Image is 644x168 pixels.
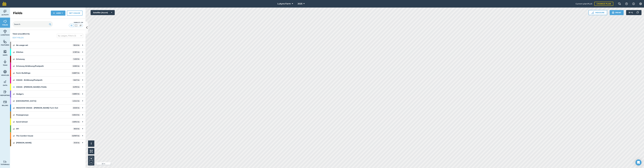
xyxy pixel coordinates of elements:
[10,42,86,49] div: No usage set103.6 Ha
[16,139,73,146] strong: [PERSON_NAME]
[626,10,641,15] button: 17 °C
[88,140,94,147] button: i
[3,100,7,104] img: svg+xml;base64,PD94bWwgdmVyc2lvbj0iMS4wIiBlbmNvZGluZz0idXRmLTgiPz4KPCEtLSBHZW5lcmF0b3I6IEFkb2JlIE...
[3,60,7,64] img: svg+xml;base64,PD94bWwgdmVyc2lvbj0iMS4wIiBlbmNvZGluZz0idXRmLTgiPz4KPCEtLSBHZW5lcmF0b3I6IEFkb2JlIE...
[73,65,79,67] strong: 0.1913 Ha
[69,22,83,24] div: Visibility: On
[74,142,79,144] strong: 31.15 Ha
[13,92,15,96] img: svg+xml;base64,PHN2ZyB4bWxucz0iaHR0cDovL3d3dy53My5vcmcvMjAwMC9zdmciIHdpZHRoPSIxOCIgaGVpZ2h0PSIyNC...
[16,84,72,90] strong: GRASS - [PERSON_NAME]'s Fields
[10,104,86,111] div: MEADOW-GRASS - [PERSON_NAME] Turn Out23.95 Ha
[16,56,72,63] strong: Driveway
[13,141,15,144] img: svg+xml;base64,PHN2ZyB4bWxucz0iaHR0cDovL3d3dy53My5vcmcvMjAwMC9zdmciIHdpZHRoPSIxOCIgaGVpZ2h0PSIyNC...
[629,10,633,15] span: 17 ° C
[10,125,86,132] div: SFI101.9 Ha
[67,11,83,16] a: Set usage
[73,58,79,60] strong: 1.452 Ha
[72,135,79,137] strong: 0.6767 Ha
[10,98,86,104] div: [GEOGRAPHIC_DATA]4.344 Ha
[16,91,71,97] strong: Hedge's
[16,104,72,111] strong: MEADOW-GRASS - [PERSON_NAME] Turn Out
[13,44,15,47] img: svg+xml;base64,PHN2ZyB4bWxucz0iaHR0cDovL3d3dy53My5vcmcvMjAwMC9zdmciIHdpZHRoPSIxOCIgaGVpZ2h0PSIyNC...
[10,49,86,55] div: Ditches3.787 Ha
[13,51,15,54] img: svg+xml;base64,PHN2ZyB4bWxucz0iaHR0cDovL3d3dy53My5vcmcvMjAwMC9zdmciIHdpZHRoPSIxOCIgaGVpZ2h0PSIyNC...
[13,127,15,130] img: svg+xml;base64,PHN2ZyB4bWxucz0iaHR0cDovL3d3dy53My5vcmcvMjAwMC9zdmciIHdpZHRoPSIxOCIgaGVpZ2h0PSIyNC...
[70,24,73,27] img: svg+xml;base64,PHN2ZyB4bWxucz0iaHR0cDovL3d3dy53My5vcmcvMjAwMC9zdmciIHdpZHRoPSI1MCIgaGVpZ2h0PSI0MC...
[16,118,71,125] strong: Sand School
[16,63,72,69] strong: Driveway Bridleway/Footpath
[618,3,621,5] img: Two speech bubbles overlapping with the left bubble in the forefront
[73,107,79,109] strong: 23.95 Ha
[625,3,628,5] img: A question mark icon
[16,70,71,76] strong: Farm Buildings
[591,11,594,14] img: Ruler icon
[3,50,7,53] img: svg+xml;base64,PHN2ZyB4bWxucz0iaHR0cDovL3d3dy53My5vcmcvMjAwMC9zdmciIHdpZHRoPSI1NiIgaGVpZ2h0PSI2MC...
[79,24,82,27] img: svg+xml;base64,PHN2ZyB4bWxucz0iaHR0cDovL3d3dy53My5vcmcvMjAwMC9zdmciIHdpZHRoPSI1MCIgaGVpZ2h0PSI0MC...
[3,30,7,33] img: svg+xml;base64,PD94bWwgdmVyc2lvbj0iMS4wIiBlbmNvZGluZz0idXRmLTgiPz4KPCEtLSBHZW5lcmF0b3I6IEFkb2JlIE...
[13,21,53,27] input: Search
[16,49,72,55] strong: Ditches
[13,58,15,61] img: svg+xml;base64,PHN2ZyB4bWxucz0iaHR0cDovL3d3dy53My5vcmcvMjAwMC9zdmciIHdpZHRoPSIxOCIgaGVpZ2h0PSIyNC...
[16,77,72,83] strong: GRASS - Bridleway/Footpath
[13,79,15,82] img: svg+xml;base64,PHN2ZyB4bWxucz0iaHR0cDovL3d3dy53My5vcmcvMjAwMC9zdmciIHdpZHRoPSIxOCIgaGVpZ2h0PSIyNC...
[16,132,71,139] strong: The Garden house
[16,98,72,104] strong: [GEOGRAPHIC_DATA]
[13,65,15,68] img: svg+xml;base64,PHN2ZyB4bWxucz0iaHR0cDovL3d3dy53My5vcmcvMjAwMC9zdmciIHdpZHRoPSIxOCIgaGVpZ2h0PSIyNC...
[16,111,71,118] strong: Passageways
[13,113,15,116] img: svg+xml;base64,PHN2ZyB4bWxucz0iaHR0cDovL3d3dy53My5vcmcvMjAwMC9zdmciIHdpZHRoPSIxOCIgaGVpZ2h0PSIyNC...
[632,2,635,5] img: svg+xml;base64,PHN2ZyB4bWxucz0iaHR0cDovL3d3dy53My5vcmcvMjAwMC9zdmciIHdpZHRoPSIxNyIgaGVpZ2h0PSIxNy...
[13,36,24,39] a: Edit fields
[612,11,614,14] img: svg+xml;base64,PHN2ZyB4bWxucz0iaHR0cDovL3d3dy53My5vcmcvMjAwMC9zdmciIHdpZHRoPSIxOSIgaGVpZ2h0PSIyNC...
[13,33,30,35] strong: Total area : 281.6 Ha
[57,34,83,38] button: By usages, Filters (1)
[10,63,86,69] div: Driveway Bridleway/Footpath0.1913 Ha
[3,90,7,94] img: svg+xml;base64,PD94bWwgdmVyc2lvbj0iMS4wIiBlbmNvZGluZz0idXRmLTgiPz4KPCEtLSBHZW5lcmF0b3I6IEFkb2JlIE...
[16,125,73,132] strong: SFI
[10,111,86,118] div: Passageways0.9341 Ha
[10,91,86,97] div: Hedge's0.6813 Ha
[73,51,79,53] strong: 3.787 Ha
[53,12,55,15] img: svg+xml;base64,PHN2ZyB4bWxucz0iaHR0cDovL3d3dy53My5vcmcvMjAwMC9zdmciIHdpZHRoPSIxNCIgaGVpZ2h0PSIyNC...
[49,23,51,26] img: svg+xml;base64,PHN2ZyB4bWxucz0iaHR0cDovL3d3dy53My5vcmcvMjAwMC9zdmciIHdpZHRoPSIxOSIgaGVpZ2h0PSIyNC...
[10,139,86,146] div: [PERSON_NAME]31.15 Ha
[13,99,15,102] img: svg+xml;base64,PHN2ZyB4bWxucz0iaHR0cDovL3d3dy53My5vcmcvMjAwMC9zdmciIHdpZHRoPSIxOCIgaGVpZ2h0PSIyNC...
[73,44,79,46] strong: 103.6 Ha
[635,159,641,165] div: Open Intercom Messenger
[13,85,15,88] img: svg+xml;base64,PHN2ZyB4bWxucz0iaHR0cDovL3d3dy53My5vcmcvMjAwMC9zdmciIHdpZHRoPSIxOCIgaGVpZ2h0PSIyNC...
[73,100,79,102] strong: 4.344 Ha
[594,2,613,6] a: Change plan
[576,2,592,5] span: Current plan : PLUS
[589,10,607,15] button: Measure
[89,161,93,164] button: –
[73,93,79,95] strong: 0.6813 Ha
[298,2,302,5] span: 2025
[3,40,7,43] img: svg+xml;base64,PHN2ZyB4bWxucz0iaHR0cDovL3d3dy53My5vcmcvMjAwMC9zdmciIHdpZHRoPSI1NiIgaGVpZ2h0PSI2MC...
[74,24,78,27] img: svg+xml;base64,PHN2ZyB4bWxucz0iaHR0cDovL3d3dy53My5vcmcvMjAwMC9zdmciIHdpZHRoPSI1MCIgaGVpZ2h0PSI0MC...
[89,157,93,161] button: +
[13,72,15,75] img: svg+xml;base64,PHN2ZyB4bWxucz0iaHR0cDovL3d3dy53My5vcmcvMjAwMC9zdmciIHdpZHRoPSIxOCIgaGVpZ2h0PSIyNC...
[72,72,79,74] strong: 0.8257 Ha
[3,9,7,13] img: svg+xml;base64,PD94bWwgdmVyc2lvbj0iMS4wIiBlbmNvZGluZz0idXRmLTgiPz4KPCEtLSBHZW5lcmF0b3I6IEFkb2JlIE...
[639,3,642,5] img: A cog icon
[10,56,86,63] div: Driveway1.452 Ha
[13,11,22,15] h2: Fields
[16,42,72,49] strong: No usage set
[91,10,115,15] button: Satellite (Azure)
[73,121,79,123] strong: 0.1074 Ha
[10,118,86,125] div: Sand School0.1074 Ha
[635,10,640,15] img: svg+xml;base64,PD94bWwgdmVyc2lvbj0iMS4wIiBlbmNvZGluZz0idXRmLTgiPz4KPCEtLSBHZW5lcmF0b3I6IEFkb2JlIE...
[91,142,92,145] span: i
[10,77,86,83] div: GRASS - Bridleway/Footpath1.847 Ha
[13,134,15,137] img: svg+xml;base64,PHN2ZyB4bWxucz0iaHR0cDovL3d3dy53My5vcmcvMjAwMC9zdmciIHdpZHRoPSIxOCIgaGVpZ2h0PSIyNC...
[73,86,79,88] strong: 6.079 Ha
[277,2,291,5] span: Lukyns Farm
[73,79,79,81] strong: 1.847 Ha
[74,128,79,130] strong: 101.9 Ha
[3,2,6,6] img: fieldmargin Logo
[3,160,7,163] img: svg+xml;base64,PD94bWwgdmVyc2lvbj0iMS4wIiBlbmNvZGluZz0idXRmLTgiPz4KPCEtLSBHZW5lcmF0b3I6IEFkb2JlIE...
[3,20,7,23] img: svg+xml;base64,PHN2ZyB4bWxucz0iaHR0cDovL3d3dy53My5vcmcvMjAwMC9zdmciIHdpZHRoPSI1NiIgaGVpZ2h0PSI2MC...
[3,70,7,74] img: svg+xml;base64,PD94bWwgdmVyc2lvbj0iMS4wIiBlbmNvZGluZz0idXRmLTgiPz4KPCEtLSBHZW5lcmF0b3I6IEFkb2JlIE...
[610,10,624,15] button: Print
[13,106,15,109] img: svg+xml;base64,PHN2ZyB4bWxucz0iaHR0cDovL3d3dy53My5vcmcvMjAwMC9zdmciIHdpZHRoPSIxOCIgaGVpZ2h0PSIyNC...
[10,70,86,76] div: Farm Buildings0.8257 Ha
